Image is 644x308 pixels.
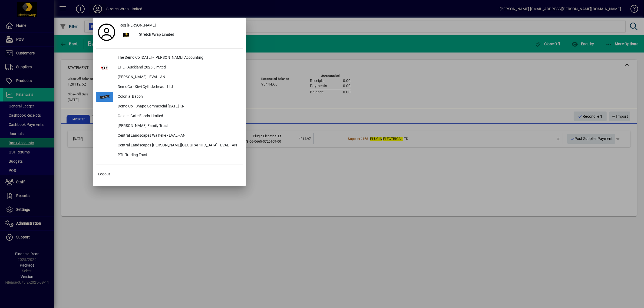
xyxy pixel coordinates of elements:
button: DemoCo - Kiwi Cylinderheads Ltd [96,82,243,92]
button: Colonial Bacon [96,92,243,102]
div: [PERSON_NAME] Family Trust [113,121,243,131]
button: Central Landscapes Waiheke - EVAL - AN [96,131,243,141]
button: Logout [96,169,243,179]
button: The Demo Co [DATE] - [PERSON_NAME] Accounting [96,53,243,63]
a: Reg [PERSON_NAME] [117,20,243,30]
div: Colonial Bacon [113,92,243,102]
div: Central Landscapes Waiheke - EVAL - AN [113,131,243,141]
div: PTL Trading Trust [113,150,243,160]
div: DemoCo - Kiwi Cylinderheads Ltd [113,82,243,92]
button: [PERSON_NAME] Family Trust [96,121,243,131]
button: Golden Gate Foods Limited [96,112,243,121]
div: Golden Gate Foods Limited [113,112,243,121]
a: Profile [96,27,117,37]
div: Central Landscapes [PERSON_NAME][GEOGRAPHIC_DATA] - EVAL - AN [113,141,243,150]
button: EHL - Auckland 2025 Limited [96,63,243,73]
div: Demo Co - Shape Commercial [DATE] KR [113,102,243,112]
div: Stretch Wrap Limited [135,30,243,40]
button: Central Landscapes [PERSON_NAME][GEOGRAPHIC_DATA] - EVAL - AN [96,141,243,150]
button: Stretch Wrap Limited [117,30,243,40]
div: EHL - Auckland 2025 Limited [113,63,243,73]
button: Demo Co - Shape Commercial [DATE] KR [96,102,243,112]
span: Reg [PERSON_NAME] [120,22,156,28]
div: The Demo Co [DATE] - [PERSON_NAME] Accounting [113,53,243,63]
div: [PERSON_NAME] - EVAL -AN [113,73,243,82]
button: PTL Trading Trust [96,150,243,160]
button: [PERSON_NAME] - EVAL -AN [96,73,243,82]
span: Logout [98,171,110,177]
